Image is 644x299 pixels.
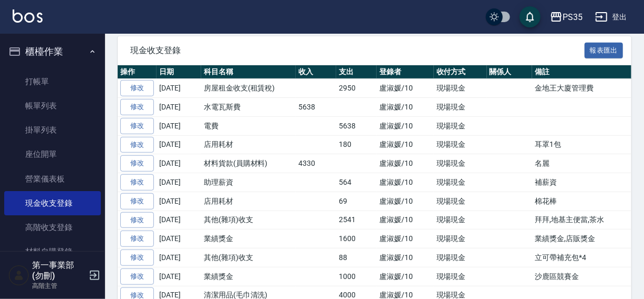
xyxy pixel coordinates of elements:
[377,135,434,154] td: 盧淑媛/10
[120,137,154,153] a: 修改
[157,65,201,79] th: 日期
[201,230,296,248] td: 業績獎金
[434,248,487,267] td: 現場現金
[296,65,336,79] th: 收入
[120,231,154,247] a: 修改
[377,116,434,135] td: 盧淑媛/10
[377,79,434,98] td: 盧淑媛/10
[157,135,201,154] td: [DATE]
[585,45,624,55] a: 報表匯出
[487,65,533,79] th: 關係人
[201,98,296,117] td: 水電瓦斯費
[520,6,541,27] button: save
[434,230,487,248] td: 現場現金
[434,65,487,79] th: 收付方式
[120,118,154,134] a: 修改
[13,9,43,23] img: Logo
[201,211,296,230] td: 其他(雜項)收支
[434,98,487,117] td: 現場現金
[4,38,101,65] button: 櫃檯作業
[120,212,154,228] a: 修改
[434,116,487,135] td: 現場現金
[377,267,434,286] td: 盧淑媛/10
[377,154,434,173] td: 盧淑媛/10
[434,135,487,154] td: 現場現金
[4,167,101,191] a: 營業儀表板
[157,248,201,267] td: [DATE]
[120,193,154,210] a: 修改
[118,65,157,79] th: 操作
[201,79,296,98] td: 房屋租金收支(租賃稅)
[377,65,434,79] th: 登錄者
[336,230,377,248] td: 1600
[157,267,201,286] td: [DATE]
[201,173,296,192] td: 助理薪資
[4,215,101,240] a: 高階收支登錄
[336,248,377,267] td: 88
[32,281,86,291] p: 高階主管
[157,192,201,211] td: [DATE]
[4,240,101,264] a: 材料自購登錄
[336,267,377,286] td: 1000
[8,265,29,286] img: Person
[201,135,296,154] td: 店用耗材
[157,230,201,248] td: [DATE]
[434,267,487,286] td: 現場現金
[377,173,434,192] td: 盧淑媛/10
[585,43,624,59] button: 報表匯出
[336,79,377,98] td: 2950
[377,230,434,248] td: 盧淑媛/10
[434,154,487,173] td: 現場現金
[434,79,487,98] td: 現場現金
[336,135,377,154] td: 180
[377,98,434,117] td: 盧淑媛/10
[4,94,101,118] a: 帳單列表
[296,154,336,173] td: 4330
[201,192,296,211] td: 店用耗材
[157,98,201,117] td: [DATE]
[336,192,377,211] td: 69
[4,142,101,166] a: 座位開單
[546,6,587,28] button: PS35
[377,192,434,211] td: 盧淑媛/10
[4,69,101,94] a: 打帳單
[563,11,583,24] div: PS35
[201,116,296,135] td: 電費
[434,192,487,211] td: 現場現金
[157,173,201,192] td: [DATE]
[201,248,296,267] td: 其他(雜項)收支
[120,80,154,96] a: 修改
[336,211,377,230] td: 2541
[120,99,154,115] a: 修改
[130,45,585,56] span: 現金收支登錄
[201,154,296,173] td: 材料貨款(員購材料)
[157,154,201,173] td: [DATE]
[120,268,154,285] a: 修改
[157,211,201,230] td: [DATE]
[120,174,154,191] a: 修改
[296,98,336,117] td: 5638
[201,65,296,79] th: 科目名稱
[4,191,101,215] a: 現金收支登錄
[591,7,631,27] button: 登出
[377,211,434,230] td: 盧淑媛/10
[4,118,101,142] a: 掛單列表
[120,250,154,266] a: 修改
[336,65,377,79] th: 支出
[336,116,377,135] td: 5638
[434,211,487,230] td: 現場現金
[120,155,154,172] a: 修改
[434,173,487,192] td: 現場現金
[201,267,296,286] td: 業績獎金
[377,248,434,267] td: 盧淑媛/10
[157,116,201,135] td: [DATE]
[336,173,377,192] td: 564
[32,260,86,281] h5: 第一事業部 (勿刪)
[157,79,201,98] td: [DATE]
